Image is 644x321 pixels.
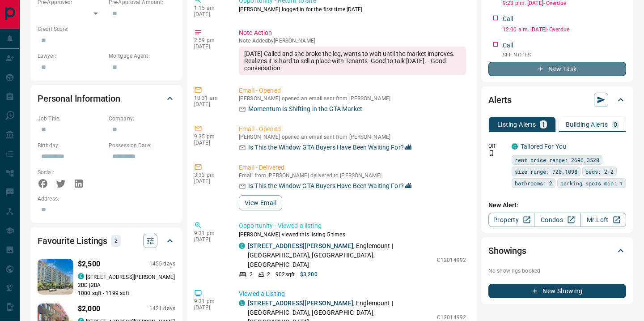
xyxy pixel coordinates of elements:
[38,230,175,252] div: Favourite Listings2
[194,101,225,107] p: [DATE]
[38,195,175,203] p: Address:
[78,281,175,289] p: 2 BD | 2 BA
[585,167,614,176] span: beds: 2-2
[515,167,577,176] span: size range: 720,1098
[503,41,513,50] p: Call
[239,243,245,249] div: condos.ca
[38,88,175,109] div: Personal Information
[109,115,175,123] p: Company:
[248,241,432,270] p: , Englemount | [GEOGRAPHIC_DATA], [GEOGRAPHIC_DATA], [GEOGRAPHIC_DATA]
[29,259,83,295] img: Favourited listing
[239,195,282,210] button: View Email
[109,141,175,150] p: Possession Date:
[248,181,411,191] p: Is This the Window GTA Buyers Have Been Waiting For? 🏙
[78,259,100,270] p: $2,500
[542,121,545,128] p: 1
[250,270,253,278] p: 2
[497,121,536,128] p: Listing Alerts
[248,143,411,152] p: Is This the Window GTA Buyers Have Been Waiting For? 🏙
[194,11,225,17] p: [DATE]
[488,89,626,111] div: Alerts
[521,143,566,150] a: Tailored For You
[194,95,225,101] p: 10:31 am
[300,270,318,278] p: $3,200
[580,213,626,227] a: Mr.Loft
[503,26,626,34] p: 12:00 a.m. [DATE] - Overdue
[239,47,466,75] div: [DATE] Called and she broke the leg, wants to wait until the market improves. Realizes it is hard...
[194,230,225,236] p: 9:31 pm
[38,25,175,33] p: Credit Score:
[194,140,225,146] p: [DATE]
[38,115,104,123] p: Job Title:
[239,300,245,306] div: condos.ca
[149,305,175,312] p: 1421 days
[248,300,353,307] a: [STREET_ADDRESS][PERSON_NAME]
[488,93,512,107] h2: Alerts
[534,213,580,227] a: Condos
[248,242,353,249] a: [STREET_ADDRESS][PERSON_NAME]
[114,236,118,246] p: 2
[78,304,100,314] p: $2,000
[194,178,225,184] p: [DATE]
[239,86,466,95] p: Email - Opened
[239,124,466,134] p: Email - Opened
[503,51,626,59] p: SEE NOTES
[560,179,623,188] span: parking spots min: 1
[194,37,225,43] p: 2:59 pm
[38,168,104,176] p: Social:
[239,95,466,102] p: [PERSON_NAME] opened an email sent from [PERSON_NAME]
[488,244,526,258] h2: Showings
[239,289,466,299] p: Viewed a Listing
[248,104,362,114] p: Momentum Is Shifting in the GTA Market
[38,52,104,60] p: Lawyer:
[194,298,225,304] p: 9:31 pm
[488,142,506,150] p: Off
[149,260,175,268] p: 1455 days
[239,231,466,239] p: [PERSON_NAME] viewed this listing 5 times
[239,172,466,179] p: Email from [PERSON_NAME] delivered to [PERSON_NAME]
[512,143,518,150] div: condos.ca
[239,163,466,172] p: Email - Delivered
[38,141,104,150] p: Birthday:
[488,150,495,156] svg: Push Notification Only
[488,201,626,210] p: New Alert:
[515,179,552,188] span: bathrooms: 2
[194,133,225,140] p: 9:35 pm
[614,121,617,128] p: 0
[194,43,225,50] p: [DATE]
[566,121,608,128] p: Building Alerts
[488,240,626,261] div: Showings
[488,267,626,275] p: No showings booked
[38,257,175,297] a: Favourited listing$2,5001455 dayscondos.ca[STREET_ADDRESS][PERSON_NAME]2BD |2BA1000 sqft - 1199 sqft
[239,28,466,38] p: Note Action
[488,213,534,227] a: Property
[503,14,513,24] p: Call
[194,5,225,11] p: 1:15 am
[437,256,466,264] p: C12014992
[239,134,466,140] p: [PERSON_NAME] opened an email sent from [PERSON_NAME]
[194,304,225,311] p: [DATE]
[267,270,270,278] p: 2
[194,236,225,243] p: [DATE]
[38,234,107,248] h2: Favourite Listings
[239,38,466,44] p: Note Added by [PERSON_NAME]
[38,91,120,106] h2: Personal Information
[109,52,175,60] p: Mortgage Agent:
[194,172,225,178] p: 3:33 pm
[239,5,466,13] p: [PERSON_NAME] logged in for the first time [DATE]
[78,273,84,279] div: condos.ca
[515,155,599,164] span: rent price range: 2696,3520
[239,221,466,231] p: Opportunity - Viewed a listing
[488,62,626,76] button: New Task
[78,289,175,297] p: 1000 sqft - 1199 sqft
[275,270,295,278] p: 902 sqft
[488,284,626,298] button: New Showing
[86,273,175,281] p: [STREET_ADDRESS][PERSON_NAME]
